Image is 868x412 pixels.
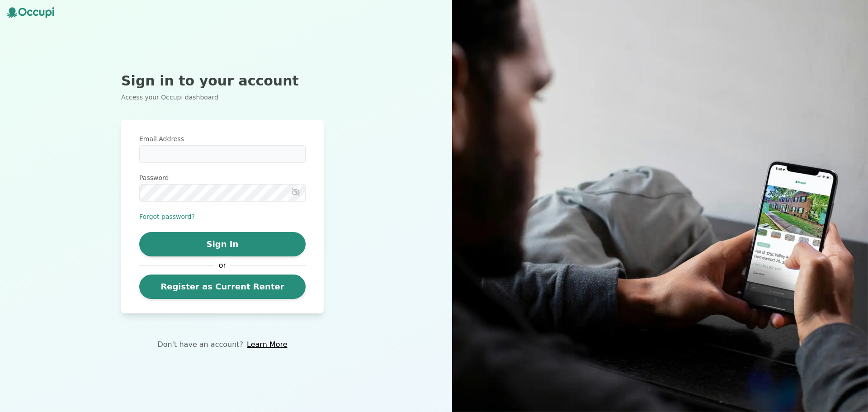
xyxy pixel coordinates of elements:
span: or [214,260,231,271]
h2: Sign in to your account [121,73,324,89]
label: Password [139,173,306,182]
a: Learn More [247,339,287,350]
label: Email Address [139,134,306,143]
button: Sign In [139,232,306,256]
a: Register as Current Renter [139,275,306,299]
p: Don't have an account? [157,339,243,350]
p: Access your Occupi dashboard [121,93,324,102]
button: Forgot password? [139,212,195,221]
